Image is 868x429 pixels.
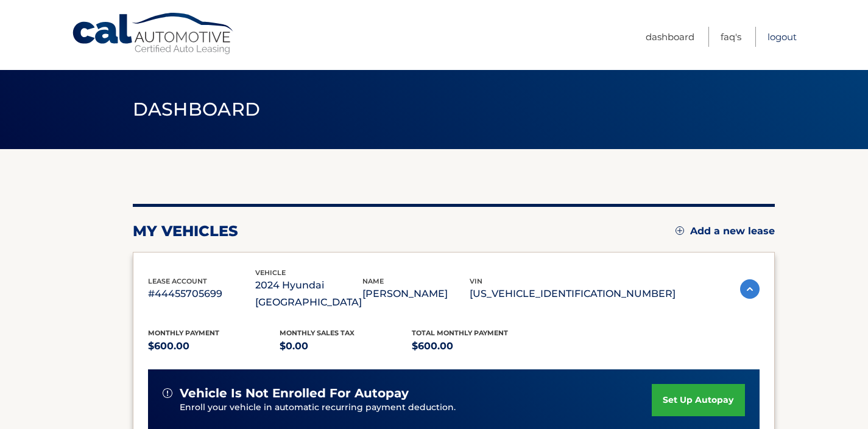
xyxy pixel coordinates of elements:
span: vehicle is not enrolled for autopay [180,386,409,401]
a: Add a new lease [676,225,775,237]
img: alert-white.svg [163,388,172,398]
span: vehicle [255,268,286,277]
span: vin [470,277,482,285]
p: #44455705699 [148,285,255,302]
p: Enroll your vehicle in automatic recurring payment deduction. [180,401,652,414]
p: [PERSON_NAME] [362,285,470,302]
span: Monthly sales Tax [280,329,355,337]
img: accordion-active.svg [740,279,760,299]
p: $600.00 [148,338,280,355]
a: Cal Automotive [71,12,236,55]
span: lease account [148,277,207,285]
span: Monthly Payment [148,329,219,337]
p: $600.00 [412,338,544,355]
a: Dashboard [646,27,694,47]
p: [US_VEHICLE_IDENTIFICATION_NUMBER] [470,285,676,302]
a: FAQ's [721,27,741,47]
p: 2024 Hyundai [GEOGRAPHIC_DATA] [255,277,362,311]
a: set up autopay [652,384,744,416]
span: Total Monthly Payment [412,329,508,337]
h2: my vehicles [133,222,238,240]
span: Dashboard [133,98,261,120]
p: $0.00 [280,338,412,355]
span: name [362,277,384,285]
img: add.svg [676,226,684,235]
a: Logout [767,27,797,47]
